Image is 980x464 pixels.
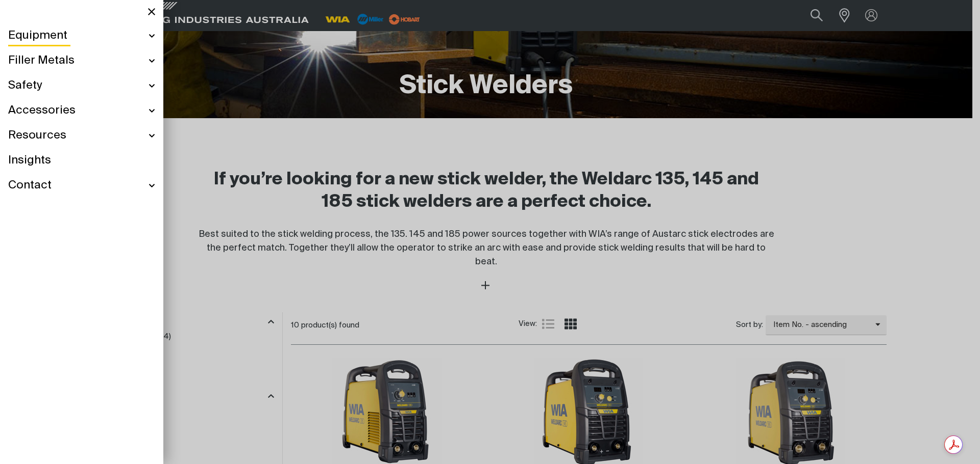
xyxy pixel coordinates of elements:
span: Filler Metals [8,53,75,68]
a: Accessories [8,98,155,123]
a: Filler Metals [8,48,155,73]
span: Equipment [8,29,67,43]
span: Safety [8,78,42,93]
span: Resources [8,128,66,143]
span: Contact [8,178,52,193]
a: Contact [8,173,155,198]
a: Resources [8,123,155,148]
span: Accessories [8,103,76,118]
span: Insights [8,153,51,168]
a: Insights [8,148,155,173]
a: Equipment [8,23,155,48]
a: Safety [8,73,155,98]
